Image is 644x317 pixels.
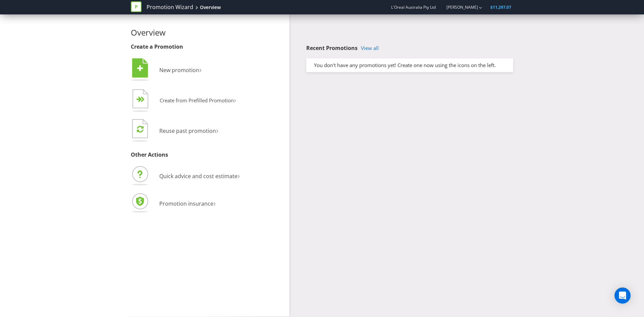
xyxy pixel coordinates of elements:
[131,172,240,180] a: Quick advice and cost estimate›
[309,62,511,69] div: You don't have any promotions yet! Create one now using the icons on the left.
[440,4,478,10] a: [PERSON_NAME]
[490,4,511,10] span: $11,297.07
[141,96,145,103] tspan: 
[131,200,216,207] a: Promotion insurance›
[159,66,199,74] span: New promotion
[159,127,216,135] span: Reuse past promotion
[213,197,216,208] span: ›
[306,44,358,52] span: Recent Promotions
[147,3,193,11] a: Promotion Wizard
[131,28,284,37] h2: Overview
[361,45,379,51] a: View all
[234,95,236,105] span: ›
[614,287,631,304] div: Open Intercom Messenger
[391,4,436,10] span: L'Oreal Australia Pty Ltd
[216,124,218,136] span: ›
[131,88,236,114] button: Create from Prefilled Promotion›
[131,44,284,50] h3: Create a Promotion
[131,152,284,158] h3: Other Actions
[237,170,240,181] span: ›
[159,200,213,207] span: Promotion insurance
[199,64,202,75] span: ›
[160,97,234,104] span: Create from Prefilled Promotion
[137,125,144,133] tspan: 
[137,65,143,72] tspan: 
[159,172,237,180] span: Quick advice and cost estimate
[200,4,221,11] div: Overview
